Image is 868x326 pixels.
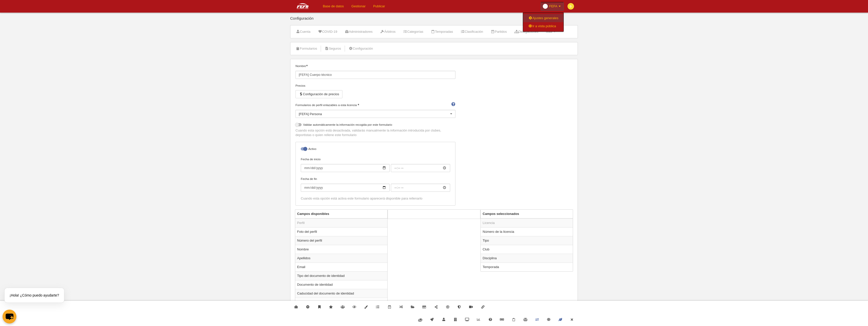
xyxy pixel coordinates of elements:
td: Número de la licencia [481,227,573,236]
td: Tipo del documento de identidad [295,271,388,280]
td: Número del perfil [295,236,388,245]
label: Fecha de fin [301,177,450,192]
img: fiware.svg [418,318,422,322]
td: Email [295,263,388,271]
a: Cuenta [293,28,313,36]
td: Documento de identidad [295,280,388,289]
td: Club [481,245,573,254]
th: Campos seleccionados [481,210,573,218]
a: Ajustes generales [523,14,563,22]
td: Caducidad del documento de identidad [295,289,388,298]
label: Activo [301,147,450,152]
div: Precios [295,83,455,88]
input: Fecha de fin [391,184,450,192]
label: Formularios de perfil enlazables a esta licencia [295,103,455,107]
a: Clasificación [458,28,486,36]
button: Configuración de precios [295,90,342,98]
th: Campos disponibles [295,210,388,218]
div: Configuración [290,16,578,25]
input: Fecha de inicio [301,164,390,172]
a: FEFA [541,2,564,11]
img: c2l6ZT0zMHgzMCZmcz05JnRleHQ9RCZiZz1mZGQ4MzU%3D.png [567,3,574,10]
div: Cuando esta opción está activa este formulario aparecerá disponible para rellenarlo [301,196,450,201]
a: Configuración [346,45,376,52]
label: Nombre [295,64,455,79]
a: Árbitros [377,28,398,36]
span: FEFA [549,4,557,9]
a: Temporadas [428,28,456,36]
a: Seguros [322,45,344,52]
label: Fecha de inicio [301,157,450,172]
a: Delegaciones [511,28,541,36]
td: Licencia [481,218,573,227]
span: [FEFA] Persona [299,112,322,116]
img: FEFA [290,3,315,9]
td: Foto del perfil [295,227,388,236]
a: Ir a vista pública [523,22,563,30]
i: Obligatorio [306,65,308,66]
td: Disciplina [481,254,573,263]
td: Tipo [481,236,573,245]
img: OaaIKt0td6ZK.30x30.jpg [543,4,548,9]
a: Partidos [488,28,510,36]
button: chat-button [3,310,16,323]
td: Apellidos [295,254,388,263]
a: Formularios [293,45,320,52]
a: Categorías [400,28,426,36]
span: Más [546,30,552,34]
td: Nombre [295,245,388,254]
p: Cuando esta opción está desactivada, validarás manualmente la información introducida por clubes,... [295,128,455,137]
a: COVID-19 [315,28,340,36]
label: Validar automáticamente la información recogida por este formulario [295,122,455,128]
input: Fecha de fin [301,184,390,192]
td: Perfil [295,218,388,227]
div: ¡Hola! ¿Cómo puedo ayudarte? [5,288,64,303]
input: Fecha de inicio [391,164,450,172]
i: Obligatorio [358,104,359,105]
td: Frontal del documento de identidad [295,298,388,307]
td: Temporada [481,263,573,271]
input: Nombre [295,71,455,79]
a: Administradores [342,28,375,36]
